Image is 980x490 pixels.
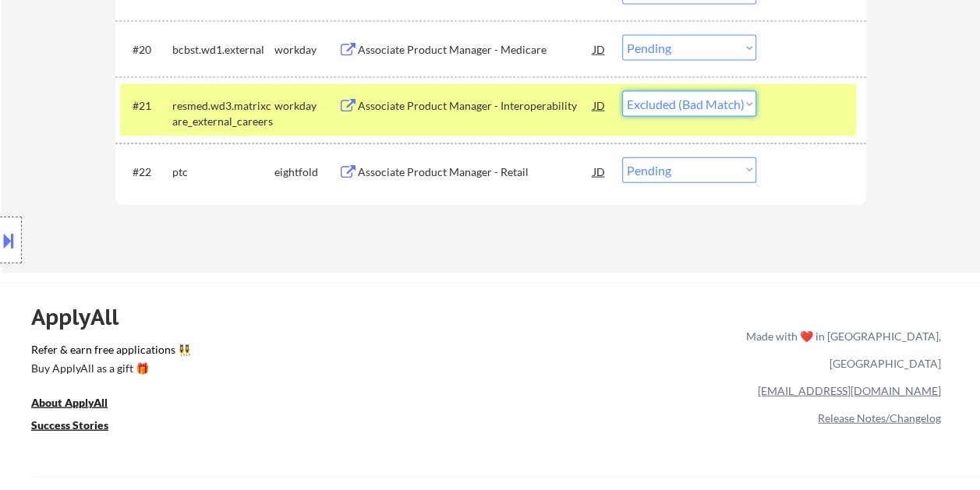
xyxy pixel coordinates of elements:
div: Made with ❤️ in [GEOGRAPHIC_DATA], [GEOGRAPHIC_DATA] [740,323,941,377]
a: [EMAIL_ADDRESS][DOMAIN_NAME] [758,384,941,397]
a: About ApplyAll [31,395,129,414]
u: About ApplyAll [31,396,108,409]
div: Associate Product Manager - Medicare [358,42,593,58]
div: bcbst.wd1.external [172,42,274,58]
div: eightfold [274,164,338,180]
div: Associate Product Manager - Retail [358,164,593,180]
a: Release Notes/Changelog [818,411,941,425]
div: JD [592,91,607,119]
div: JD [592,35,607,63]
a: Success Stories [31,418,129,437]
div: workday [274,98,338,114]
div: Associate Product Manager - Interoperability [358,98,593,114]
div: workday [274,42,338,58]
div: JD [592,157,607,185]
div: #20 [133,42,160,58]
u: Success Stories [31,418,108,432]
